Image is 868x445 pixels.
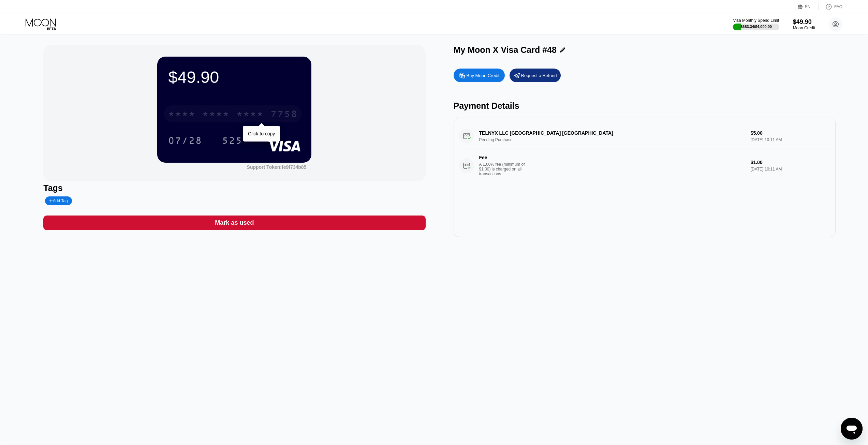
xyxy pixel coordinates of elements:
div: Tags [43,183,425,193]
div: Add Tag [45,196,72,205]
div: A 1.00% fee (minimum of $1.00) is charged on all transactions [479,162,530,176]
div: $49.90 [168,68,300,87]
div: 525 [217,132,248,149]
div: My Moon X Visa Card #48 [454,45,557,55]
div: Buy Moon Credit [454,69,505,82]
div: Visa Monthly Spend Limit$683.34/$4,000.00 [733,18,779,30]
div: 07/28 [168,136,202,147]
div: 7758 [270,109,298,120]
div: [DATE] 10:11 AM [751,167,830,172]
div: Request a Refund [521,73,557,78]
div: Payment Details [454,101,836,111]
div: Mark as used [215,219,254,227]
div: Mark as used [43,216,425,230]
div: Click to copy [248,131,275,136]
div: Fee [479,155,527,160]
iframe: Butoni për hapjen e dritares së dërgimit të mesazheve [841,418,863,440]
div: Buy Moon Credit [467,73,500,78]
div: EN [798,3,819,10]
div: $683.34 / $4,000.00 [740,25,772,29]
div: Support Token: fe9f734b85 [247,164,307,170]
div: $49.90Moon Credit [793,18,815,30]
div: FeeA 1.00% fee (minimum of $1.00) is charged on all transactions$1.00[DATE] 10:11 AM [459,149,830,182]
div: Add Tag [49,198,68,203]
div: FAQ [834,4,842,9]
div: EN [805,4,811,9]
div: Moon Credit [793,26,815,30]
div: Request a Refund [510,69,561,82]
div: Visa Monthly Spend Limit [733,18,779,23]
div: $1.00 [751,160,830,165]
div: Support Token:fe9f734b85 [247,164,307,170]
div: FAQ [819,3,842,10]
div: 525 [222,136,242,147]
div: $49.90 [793,18,815,26]
div: 07/28 [163,132,207,149]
